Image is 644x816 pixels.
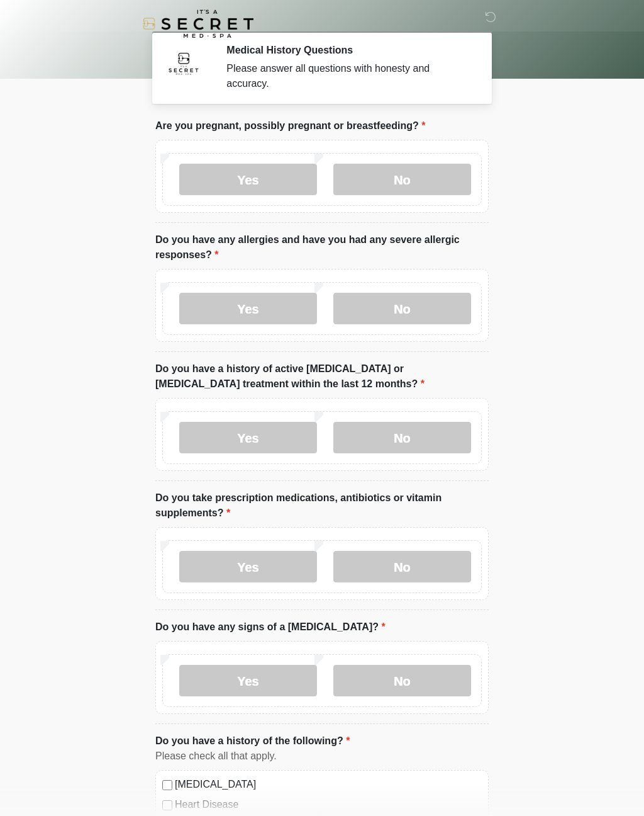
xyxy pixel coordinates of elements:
[226,44,470,56] h2: Medical History Questions
[179,164,317,195] label: Yes
[143,9,253,38] img: It's A Secret Med Spa Logo
[155,232,489,263] label: Do you have any allergies and have you had any severe allergic responses?
[333,293,471,324] label: No
[155,490,489,521] label: Do you take prescription medications, antibiotics or vitamin supplements?
[155,749,489,764] div: Please check all that apply.
[155,620,386,635] label: Do you have any signs of a [MEDICAL_DATA]?
[162,800,172,810] input: Heart Disease
[333,665,471,696] label: No
[179,551,317,582] label: Yes
[175,797,482,812] label: Heart Disease
[333,551,471,582] label: No
[155,734,350,749] label: Do you have a history of the following?
[179,422,317,453] label: Yes
[226,61,470,91] div: Please answer all questions with honesty and accuracy.
[333,422,471,453] label: No
[175,777,482,792] label: [MEDICAL_DATA]
[179,665,317,696] label: Yes
[162,780,172,790] input: [MEDICAL_DATA]
[165,44,203,82] img: Agent Avatar
[179,293,317,324] label: Yes
[155,118,425,133] label: Are you pregnant, possibly pregnant or breastfeeding?
[333,164,471,195] label: No
[155,361,489,392] label: Do you have a history of active [MEDICAL_DATA] or [MEDICAL_DATA] treatment within the last 12 mon...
